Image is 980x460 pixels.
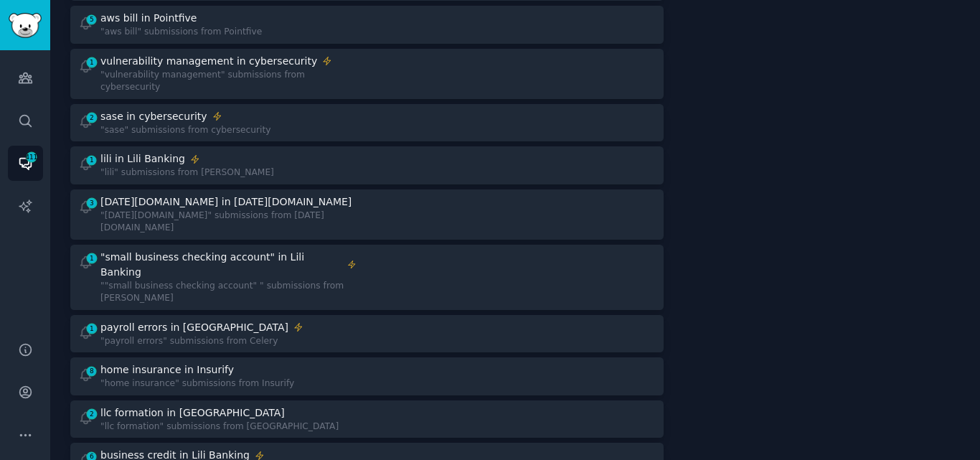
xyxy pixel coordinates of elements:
div: "llc formation" submissions from [GEOGRAPHIC_DATA] [100,421,339,433]
div: llc formation in [GEOGRAPHIC_DATA] [100,405,285,421]
a: 5aws bill in Pointfive"aws bill" submissions from Pointfive [70,6,664,44]
div: "sase" submissions from cybersecurity [100,124,271,137]
div: aws bill in Pointfive [100,11,197,26]
a: 1payroll errors in [GEOGRAPHIC_DATA]"payroll errors" submissions from Celery [70,315,664,353]
div: ""small business checking account" " submissions from [PERSON_NAME] [100,280,357,305]
div: "[DATE][DOMAIN_NAME]" submissions from [DATE][DOMAIN_NAME] [100,210,357,235]
div: lili in Lili Banking [100,151,185,166]
span: 2 [85,113,98,123]
span: 8 [85,366,98,376]
a: 2sase in cybersecurity"sase" submissions from cybersecurity [70,104,664,142]
a: 1lili in Lili Banking"lili" submissions from [PERSON_NAME] [70,146,664,184]
a: 8home insurance in Insurify"home insurance" submissions from Insurify [70,357,664,395]
div: payroll errors in [GEOGRAPHIC_DATA] [100,320,288,335]
div: "payroll errors" submissions from Celery [100,335,303,348]
a: 411 [8,146,43,181]
span: 1 [85,57,98,67]
span: 1 [85,324,98,334]
div: sase in cybersecurity [100,109,207,124]
span: 5 [85,14,98,24]
a: 1vulnerability management in cybersecurity"vulnerability management" submissions from cybersecurity [70,49,664,99]
span: 2 [85,409,98,419]
span: 1 [85,155,98,165]
div: vulnerability management in cybersecurity [100,54,317,69]
span: 411 [25,152,38,162]
a: 3[DATE][DOMAIN_NAME] in [DATE][DOMAIN_NAME]"[DATE][DOMAIN_NAME]" submissions from [DATE][DOMAIN_N... [70,189,664,240]
span: 1 [85,253,98,263]
span: 3 [85,198,98,208]
img: GummySearch logo [9,13,42,38]
div: [DATE][DOMAIN_NAME] in [DATE][DOMAIN_NAME] [100,194,352,210]
a: 1"small business checking account" in Lili Banking""small business checking account" " submission... [70,245,664,310]
div: "vulnerability management" submissions from cybersecurity [100,69,357,94]
div: "lili" submissions from [PERSON_NAME] [100,166,274,179]
div: home insurance in Insurify [100,362,234,377]
div: "small business checking account" in Lili Banking [100,250,342,280]
div: "home insurance" submissions from Insurify [100,377,294,390]
div: "aws bill" submissions from Pointfive [100,26,262,39]
a: 2llc formation in [GEOGRAPHIC_DATA]"llc formation" submissions from [GEOGRAPHIC_DATA] [70,400,664,438]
